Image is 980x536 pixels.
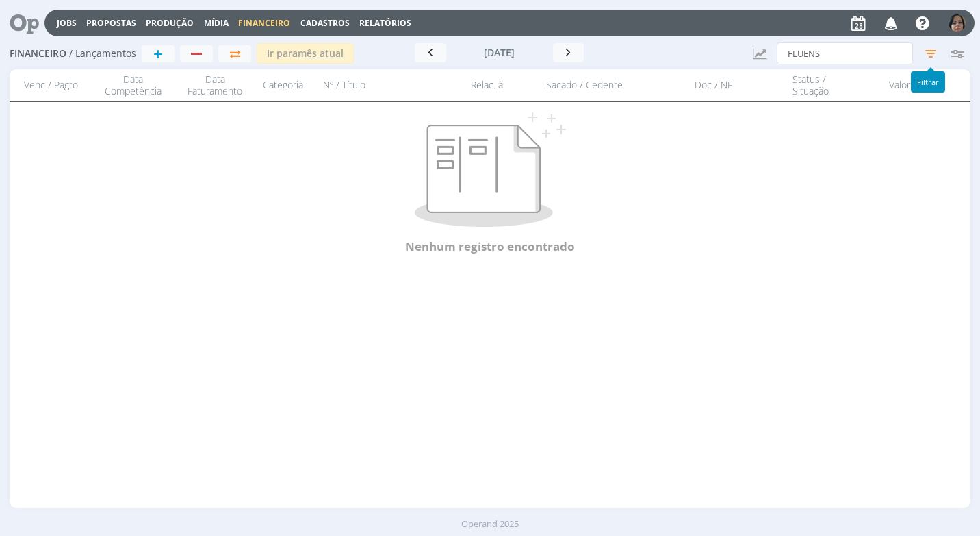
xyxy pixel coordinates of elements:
div: Filtrar [911,71,945,93]
button: [DATE] [446,43,553,62]
img: Nenhum registro encontrado [415,112,566,227]
div: Sacado / Cedente [539,73,642,97]
div: Status / Situação [786,73,854,97]
button: Jobs [53,18,81,29]
div: Nenhum registro encontrado [39,238,941,256]
button: Financeiro [234,18,294,29]
input: Busca [777,42,913,64]
button: Relatórios [355,18,415,29]
span: [DATE] [484,46,515,59]
button: + [142,45,175,62]
a: Produção [146,17,194,29]
a: Propostas [86,17,136,29]
div: Venc / Pagto [10,73,92,97]
span: + [153,45,163,62]
a: Jobs [57,17,77,29]
span: Financeiro [10,48,66,60]
div: Categoria [256,73,318,97]
a: Mídia [204,17,229,29]
span: Cadastros [300,17,350,29]
div: Data Competência [92,73,174,97]
button: Propostas [82,18,140,29]
button: Mídia [200,18,233,29]
span: / Lançamentos [69,48,136,60]
div: Doc / NF [642,73,786,97]
span: Financeiro [238,17,290,29]
div: Valor (R$) [854,73,936,97]
button: Cadastros [296,18,354,29]
button: Ir paramês atual [257,43,354,64]
button: 6 [948,11,966,35]
span: Nº / Título [323,80,365,91]
u: mês atual [298,47,344,60]
img: 6 [949,14,966,32]
div: Relac. à [464,73,539,97]
div: Data Faturamento [174,73,256,97]
a: Relatórios [359,17,411,29]
button: Produção [142,18,198,29]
